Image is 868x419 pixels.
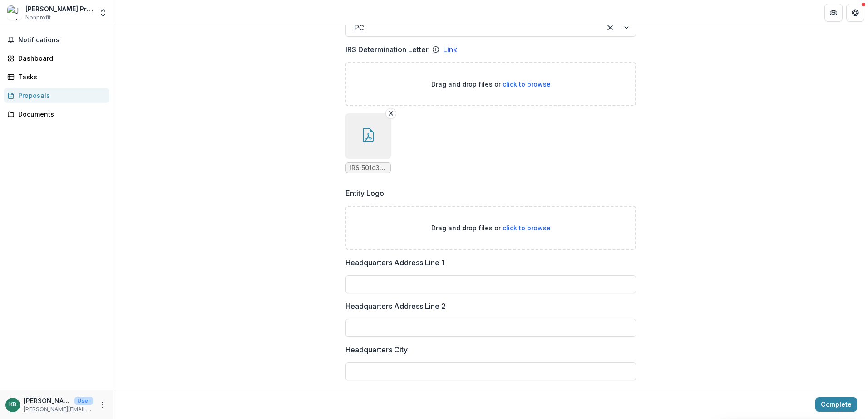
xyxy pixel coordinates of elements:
p: Headquarters Address Line 1 [345,257,444,268]
div: Remove FileIRS 501c3 Determination Letter.pdf [345,113,391,173]
p: [PERSON_NAME][EMAIL_ADDRESS][DOMAIN_NAME] [24,405,93,414]
span: Nonprofit [25,14,51,22]
p: Drag and drop files or [431,79,551,89]
button: Partners [824,4,843,22]
p: User [74,397,93,405]
button: Notifications [4,33,109,47]
p: Headquarters State [345,388,412,399]
img: Joshua Project Initiative [7,5,22,20]
p: Entity Logo [345,188,384,199]
div: [PERSON_NAME] Project Initiative [25,4,93,14]
a: Proposals [4,88,109,103]
span: Notifications [18,36,106,44]
button: More [97,400,108,410]
span: click to browse [503,80,551,88]
div: Clear selected options [603,20,617,35]
p: [PERSON_NAME] [24,396,71,405]
p: IRS Determination Letter [345,44,429,55]
span: click to browse [503,224,551,232]
div: Dashboard [18,54,102,63]
button: Remove File [385,108,396,119]
div: Tasks [18,72,102,82]
a: Link [443,44,457,55]
div: Proposals [18,91,102,100]
button: Open entity switcher [97,4,109,22]
button: Complete [815,397,857,412]
button: Get Help [846,4,864,22]
div: Documents [18,109,102,119]
a: Documents [4,107,109,122]
div: Kelly Benthem [9,402,16,408]
a: Tasks [4,69,109,84]
a: Dashboard [4,51,109,66]
p: Headquarters City [345,344,408,355]
p: Headquarters Address Line 2 [345,301,446,312]
span: IRS 501c3 Determination Letter.pdf [350,164,387,172]
p: Drag and drop files or [431,223,551,233]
